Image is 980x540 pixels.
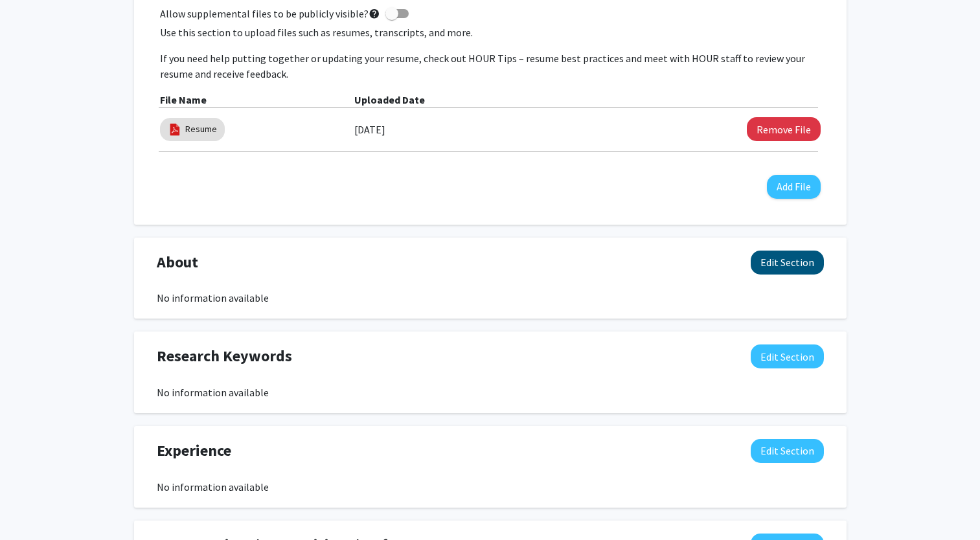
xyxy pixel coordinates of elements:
div: No information available [157,290,824,306]
button: Edit About [751,251,824,275]
img: pdf_icon.png [168,122,182,137]
span: Experience [157,439,231,462]
button: Add File [767,175,821,199]
mat-icon: help [369,6,380,21]
div: No information available [157,479,824,495]
div: No information available [157,385,824,400]
label: [DATE] [354,118,385,141]
span: Allow supplemental files to be publicly visible? [160,6,380,21]
button: Edit Research Keywords [751,344,824,368]
button: Remove Resume File [747,117,821,141]
b: File Name [160,93,207,106]
span: Research Keywords [157,344,292,368]
p: If you need help putting together or updating your resume, check out HOUR Tips – resume best prac... [160,51,821,82]
button: Edit Experience [751,439,824,463]
iframe: Chat [10,482,55,530]
span: About [157,251,198,274]
a: Resume [185,122,217,136]
p: Use this section to upload files such as resumes, transcripts, and more. [160,25,821,40]
b: Uploaded Date [354,93,425,106]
